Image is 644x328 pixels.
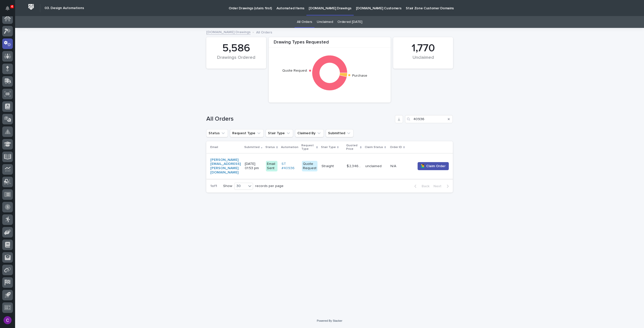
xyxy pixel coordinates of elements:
p: 1 of 1 [206,180,221,192]
p: Status [265,145,275,150]
a: Powered By Stacker [317,319,342,322]
p: Email [210,145,218,150]
tr: [PERSON_NAME][EMAIL_ADDRESS][PERSON_NAME][DOMAIN_NAME] [DATE] 01:53 pmEmail SentST #40936 Quote R... [206,154,457,179]
p: Submitted [244,145,260,150]
button: Request Type [230,129,264,137]
p: All Orders [256,29,272,35]
p: Straight [321,163,335,168]
a: Unclaimed [317,16,333,28]
a: Ordered [DATE] [337,16,362,28]
div: Quote Request [302,161,317,171]
p: Quoted Price [346,143,359,152]
h2: 03. Design Automations [45,6,84,10]
p: $ 2,346.00 [347,163,362,168]
div: 1,770 [402,42,445,55]
button: Back [410,184,431,189]
div: 5,586 [215,42,258,55]
a: ST #40936 [281,162,298,170]
span: 🙋‍♂️ Claim Order [421,164,446,169]
text: Purchase [352,74,367,78]
p: Show [223,184,232,188]
button: Next [431,184,453,189]
button: Notifications [2,3,13,14]
p: Request Type [301,143,315,152]
div: 30 [234,183,247,189]
p: [DATE] 01:53 pm [245,162,262,170]
p: N/A [390,163,397,168]
button: users-avatar [2,315,13,325]
p: Claim Status [365,145,383,150]
div: Email Sent [266,161,277,171]
p: Order ID [390,145,402,150]
button: Claimed By [295,129,324,137]
a: [DOMAIN_NAME] Drawings [206,29,251,35]
div: Unclaimed [402,55,445,66]
img: Workspace Logo [26,2,36,12]
p: Automation [281,145,298,150]
a: [PERSON_NAME][EMAIL_ADDRESS][PERSON_NAME][DOMAIN_NAME] [210,158,241,175]
p: 4 [11,5,13,8]
button: 🙋‍♂️ Claim Order [418,162,449,170]
span: Next [433,184,445,188]
text: Quote Request [282,69,307,72]
button: Stair Type [266,129,293,137]
div: Notifications4 [6,6,13,14]
input: Search [405,115,453,123]
h1: All Orders [206,115,393,123]
a: All Orders [297,16,312,28]
p: unclaimed [365,164,386,168]
button: Submitted [326,129,353,137]
span: Back [419,184,429,188]
p: records per page [255,184,284,188]
p: Stair Type [321,145,336,150]
button: Status [206,129,228,137]
div: Drawings Ordered [215,55,258,66]
div: Drawing Types Requested [269,40,391,48]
